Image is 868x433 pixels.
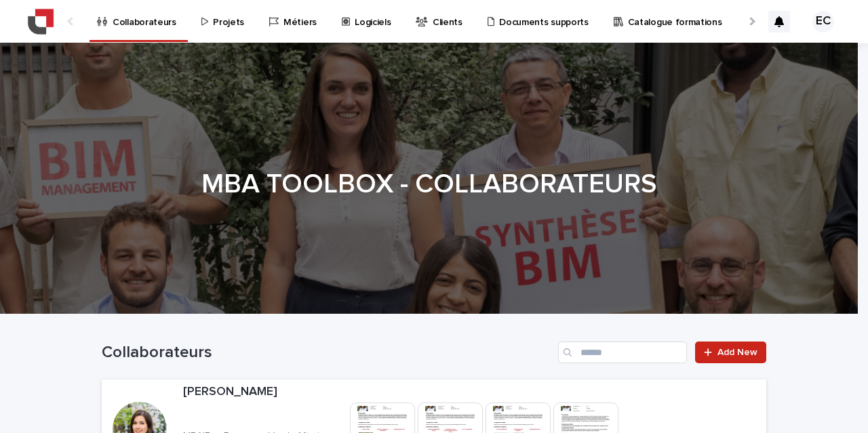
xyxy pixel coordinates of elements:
div: EC [812,11,834,33]
span: Add New [717,348,757,357]
a: Add New [695,342,766,363]
input: Search [558,342,687,363]
h1: Collaborateurs [102,343,553,363]
img: YiAiwBLRm2aPEWe5IFcA [27,8,54,35]
p: [PERSON_NAME] [183,385,715,400]
h1: MBA TOOLBOX - COLLABORATEURS [96,168,761,201]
